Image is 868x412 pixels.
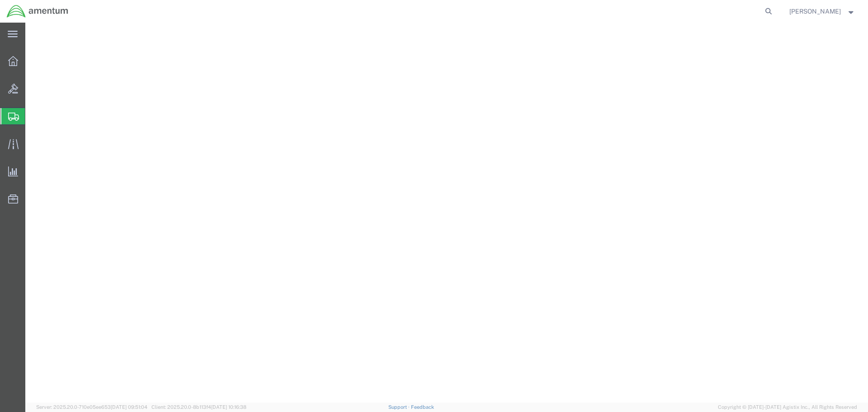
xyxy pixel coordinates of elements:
img: logo [6,5,69,18]
a: Support [388,404,411,410]
a: Feedback [411,404,434,410]
span: Server: 2025.20.0-710e05ee653 [36,404,147,410]
span: [DATE] 09:51:04 [111,404,147,410]
iframe: FS Legacy Container [25,23,868,403]
span: [DATE] 10:16:38 [211,404,246,410]
span: Ronald Ritz [789,6,841,16]
span: Copyright © [DATE]-[DATE] Agistix Inc., All Rights Reserved [718,403,857,411]
span: Client: 2025.20.0-8b113f4 [151,404,246,410]
button: [PERSON_NAME] [789,6,856,17]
